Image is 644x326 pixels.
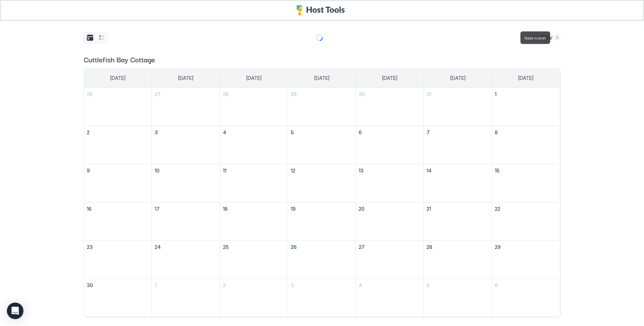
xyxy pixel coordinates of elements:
span: 29 [495,244,501,250]
span: 31 [427,91,431,97]
td: October 30, 2025 [356,88,424,126]
span: 5 [291,129,294,135]
td: November 16, 2025 [84,202,152,240]
a: October 30, 2025 [356,88,423,101]
a: December 1, 2025 [152,279,219,292]
td: November 28, 2025 [424,240,492,278]
a: November 19, 2025 [288,202,356,215]
span: 19 [291,206,296,212]
td: November 18, 2025 [220,202,288,240]
td: October 27, 2025 [152,88,220,126]
a: November 13, 2025 [356,164,423,177]
a: November 26, 2025 [288,241,356,253]
td: November 17, 2025 [152,202,220,240]
td: November 4, 2025 [220,126,288,164]
span: 3 [155,129,158,135]
a: November 20, 2025 [356,202,423,215]
span: 13 [359,168,364,173]
a: November 6, 2025 [356,126,423,139]
span: 28 [427,244,432,250]
a: October 31, 2025 [424,88,491,101]
a: November 15, 2025 [492,164,560,177]
button: Next month [554,34,561,41]
td: November 7, 2025 [424,126,492,164]
span: 1 [155,282,156,288]
td: December 3, 2025 [288,278,356,317]
a: Tuesday [239,69,268,87]
span: [DATE] [314,75,329,81]
div: tab-group [84,32,108,43]
a: November 30, 2025 [84,279,152,292]
td: November 25, 2025 [220,240,288,278]
a: October 27, 2025 [152,88,219,101]
span: 18 [223,206,228,212]
a: December 3, 2025 [288,279,356,292]
span: 6 [495,282,498,288]
a: November 18, 2025 [220,202,288,215]
a: December 4, 2025 [356,279,423,292]
div: Open Intercom Messenger [7,303,23,319]
span: 27 [359,244,365,250]
span: 16 [87,206,92,212]
span: 23 [87,244,93,250]
td: November 30, 2025 [84,278,152,317]
a: October 29, 2025 [288,88,356,101]
a: November 10, 2025 [152,164,219,177]
td: November 29, 2025 [492,240,560,278]
td: October 26, 2025 [84,88,152,126]
span: 25 [223,244,229,250]
span: [DATE] [246,75,262,81]
td: November 11, 2025 [220,164,288,202]
span: 8 [495,129,498,135]
td: November 2, 2025 [84,126,152,164]
td: November 26, 2025 [288,240,356,278]
span: 24 [155,244,161,250]
span: [DATE] [178,75,193,81]
span: 7 [427,129,430,135]
td: November 13, 2025 [356,164,424,202]
a: November 21, 2025 [424,202,491,215]
td: November 23, 2025 [84,240,152,278]
span: 2 [223,282,226,288]
a: December 6, 2025 [492,279,560,292]
span: 2 [87,129,90,135]
a: November 14, 2025 [424,164,491,177]
span: 14 [427,168,432,173]
span: 17 [155,206,160,212]
td: December 1, 2025 [152,278,220,317]
span: 21 [427,206,431,212]
a: November 3, 2025 [152,126,219,139]
td: December 2, 2025 [220,278,288,317]
td: November 19, 2025 [288,202,356,240]
span: 22 [495,206,500,212]
span: Next month [524,35,546,41]
a: November 4, 2025 [220,126,288,139]
td: November 9, 2025 [84,164,152,202]
span: 29 [291,91,297,97]
a: Monday [171,69,200,87]
a: November 28, 2025 [424,241,491,253]
span: 15 [495,168,500,173]
span: 12 [291,168,295,173]
span: 4 [223,129,226,135]
span: 10 [155,168,160,173]
td: December 4, 2025 [356,278,424,317]
span: Nov [541,34,552,42]
td: November 20, 2025 [356,202,424,240]
span: 4 [359,282,362,288]
td: November 10, 2025 [152,164,220,202]
span: 30 [87,282,93,288]
a: November 2, 2025 [84,126,152,139]
span: 27 [155,91,161,97]
td: November 6, 2025 [356,126,424,164]
span: [DATE] [450,75,466,81]
td: November 5, 2025 [288,126,356,164]
td: November 27, 2025 [356,240,424,278]
td: October 31, 2025 [424,88,492,126]
span: 26 [87,91,93,97]
td: November 1, 2025 [492,88,560,126]
span: 20 [359,206,365,212]
a: November 23, 2025 [84,241,152,253]
a: Sunday [103,69,132,87]
td: November 22, 2025 [492,202,560,240]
